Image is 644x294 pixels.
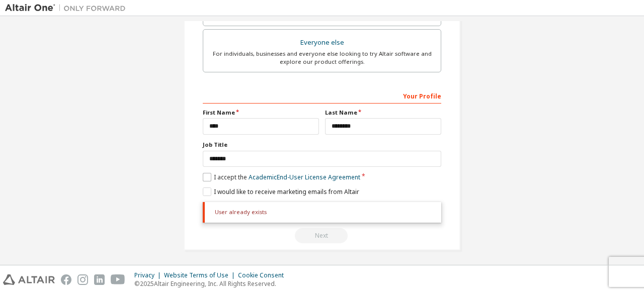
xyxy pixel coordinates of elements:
div: Everyone else [209,36,435,50]
div: Website Terms of Use [164,271,238,279]
div: Cookie Consent [238,271,290,279]
label: Last Name [325,109,441,117]
img: linkedin.svg [94,274,105,285]
label: First Name [203,109,319,117]
img: youtube.svg [111,274,125,285]
img: Altair One [5,3,131,13]
div: For individuals, businesses and everyone else looking to try Altair software and explore our prod... [209,50,435,66]
img: instagram.svg [77,274,88,285]
div: Your Profile [203,87,441,104]
div: User already exists [203,202,441,222]
div: Read and acccept EULA to continue [203,202,441,243]
label: I would like to receive marketing emails from Altair [203,187,359,196]
div: Privacy [134,271,164,279]
img: facebook.svg [61,274,71,285]
label: I accept the [203,173,360,181]
label: Job Title [203,141,441,149]
a: Academic End-User License Agreement [249,173,360,181]
p: © 2025 Altair Engineering, Inc. All Rights Reserved. [134,279,290,288]
img: altair_logo.svg [3,274,55,285]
